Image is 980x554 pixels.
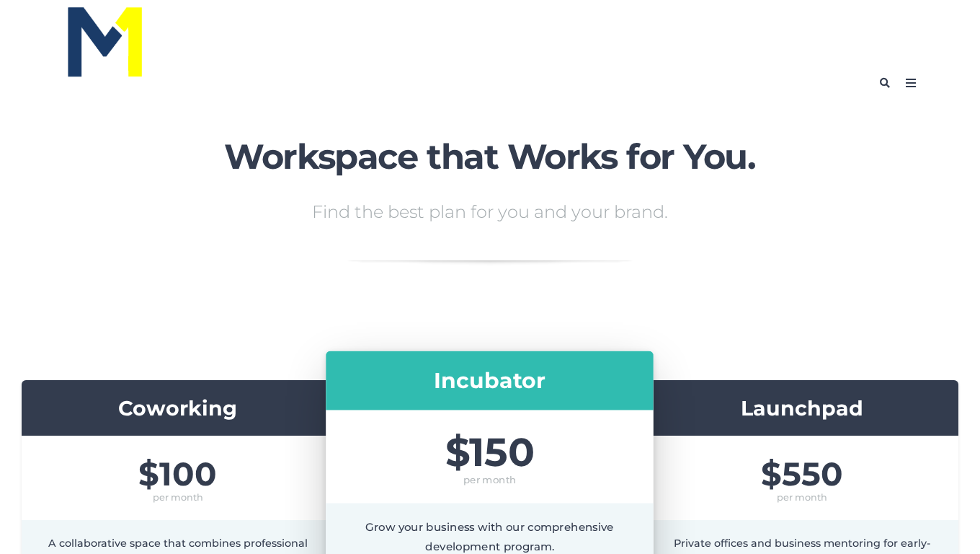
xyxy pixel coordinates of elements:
span: $550 [661,457,944,490]
span: $100 [36,457,319,490]
span: per month [341,472,638,488]
h3: Incubator [341,366,638,394]
p: Find the best plan for you and your brand. [223,203,757,221]
span: per month [661,490,944,506]
h3: Launchpad [661,395,944,422]
img: MileOne Blue_Yellow Logo [65,3,145,79]
h3: Coworking [36,395,319,422]
span: Grow your business with our comprehensive development program. [366,521,614,553]
span: $150 [341,432,638,472]
h2: Workspace that Works for You. [223,138,757,176]
span: per month [36,490,319,506]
